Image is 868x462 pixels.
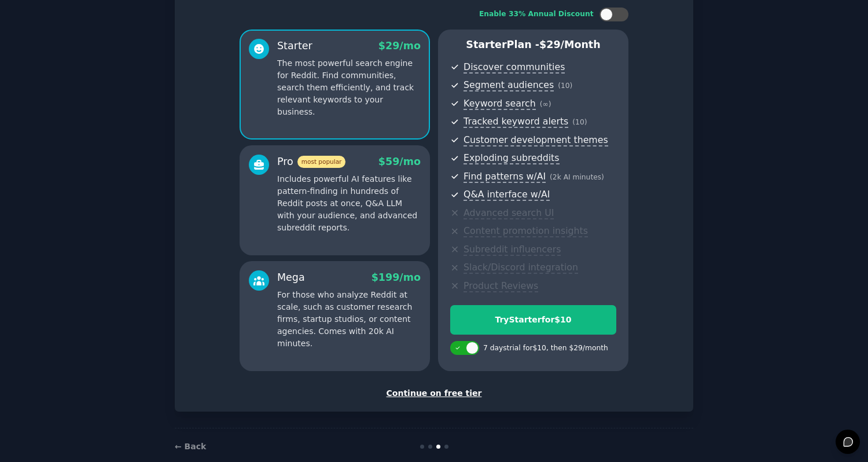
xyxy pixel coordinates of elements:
[277,39,312,53] div: Starter
[277,155,345,169] div: Pro
[464,116,568,128] span: Tracked keyword alerts
[464,225,588,237] span: Content promotion insights
[378,156,421,167] span: $ 59 /mo
[277,57,421,118] p: The most powerful search engine for Reddit. Find communities, search them efficiently, and track ...
[464,207,554,219] span: Advanced search UI
[558,82,572,90] span: ( 10 )
[464,98,536,110] span: Keyword search
[464,134,608,146] span: Customer development themes
[464,79,554,91] span: Segment audiences
[464,171,546,183] span: Find patterns w/AI
[464,262,578,274] span: Slack/Discord integration
[464,244,561,256] span: Subreddit influencers
[550,173,604,181] span: ( 2k AI minutes )
[277,289,421,350] p: For those who analyze Reddit at scale, such as customer research firms, startup studios, or conte...
[277,270,305,285] div: Mega
[540,100,551,108] span: ( ∞ )
[450,305,616,335] button: TryStarterfor$10
[464,280,538,292] span: Product Reviews
[175,442,206,451] a: ← Back
[464,152,559,164] span: Exploding subreddits
[450,38,616,52] p: Starter Plan -
[297,156,346,168] span: most popular
[464,189,550,201] span: Q&A interface w/AI
[372,272,421,283] span: $ 199 /mo
[277,173,421,234] p: Includes powerful AI features like pattern-finding in hundreds of Reddit posts at once, Q&A LLM w...
[539,39,601,50] span: $ 29 /month
[464,61,565,74] span: Discover communities
[451,314,616,326] div: Try Starter for $10
[378,40,421,52] span: $ 29 /mo
[479,9,594,20] div: Enable 33% Annual Discount
[187,387,681,399] div: Continue on free tier
[483,343,608,354] div: 7 days trial for $10 , then $ 29 /month
[572,118,587,126] span: ( 10 )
